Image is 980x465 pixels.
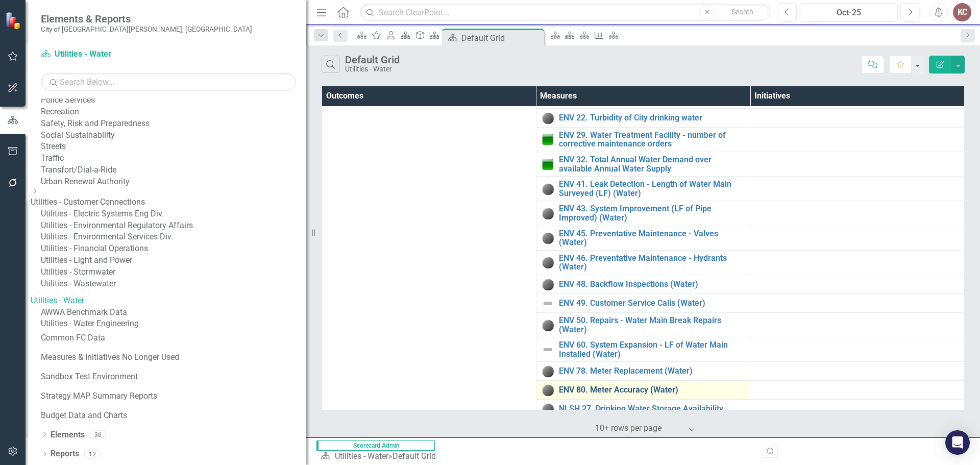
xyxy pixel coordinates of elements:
[536,108,750,127] td: Double-Click to Edit Right Click for Context Menu
[536,152,750,176] td: Double-Click to Edit Right Click for Context Menu
[51,429,85,441] a: Elements
[559,131,745,149] a: ENV 29. Water Treatment Facility - number of corrective maintenance orders
[542,207,554,219] img: No Information
[41,278,306,290] a: Utilities - Wastewater
[800,3,898,21] button: Oct-25
[536,127,750,152] td: Double-Click to Edit Right Click for Context Menu
[536,293,750,312] td: Double-Click to Edit Right Click for Context Menu
[5,11,23,29] img: ClearPoint Strategy
[41,390,306,402] a: Strategy MAP Summary Reports
[542,232,554,244] img: No Information
[945,430,970,455] div: Open Intercom Messenger
[559,254,745,272] a: ENV 46. Preventative Maintenance - Hydrants (Water)
[731,8,753,16] span: Search
[41,94,306,106] a: Police Services
[393,451,436,461] div: Default Grid
[559,340,745,358] a: ENV 60. System Expansion - LF of Water Main Installed (Water)
[559,280,745,289] a: ENV 48. Backflow Inspections (Water)
[536,400,750,419] td: Double-Click to Edit Right Click for Context Menu
[542,183,554,195] img: No Information
[41,266,306,278] a: Utilities - Stormwater
[542,344,554,356] img: Not Defined
[953,3,971,21] button: KC
[803,7,894,19] div: Oct-25
[31,295,306,307] a: Utilities - Water
[559,299,745,308] a: ENV 49. Customer Service Calls (Water)
[536,362,750,381] td: Double-Click to Edit Right Click for Context Menu
[542,133,554,145] img: On Target
[542,403,554,415] img: No Information
[41,25,252,33] small: City of [GEOGRAPHIC_DATA][PERSON_NAME], [GEOGRAPHIC_DATA]
[559,404,745,413] a: NLSH 27. Drinking Water Storage Availability
[542,384,554,396] img: No Information
[542,256,554,268] img: No Information
[51,448,79,460] a: Reports
[345,54,400,65] div: Default Grid
[84,450,101,458] div: 12
[41,220,306,232] a: Utilities - Environmental Regulatory Affairs
[536,201,750,226] td: Double-Click to Edit Right Click for Context Menu
[360,4,770,21] input: Search ClearPoint...
[41,231,306,243] a: Utilities - Environmental Services Div.
[41,153,306,164] a: Traffic
[41,73,296,91] input: Search Below...
[536,177,750,201] td: Double-Click to Edit Right Click for Context Menu
[559,155,745,173] a: ENV 32. Total Annual Water Demand over available Annual Water Supply
[316,440,435,451] span: Scorecard Admin
[41,352,306,363] a: Measures & Initiatives No Longer Used
[536,226,750,250] td: Double-Click to Edit Right Click for Context Menu
[41,141,306,153] a: Streets
[542,112,554,124] img: No Information
[536,312,750,337] td: Double-Click to Edit Right Click for Context Menu
[542,365,554,377] img: No Information
[559,204,745,222] a: ENV 43. System Improvement (LF of Pipe Improved) (Water)
[461,32,542,44] div: Default Grid
[559,316,745,334] a: ENV 50. Repairs - Water Main Break Repairs (Water)
[41,307,306,319] a: AWWA Benchmark Data
[345,65,400,73] div: Utilities - Water
[41,243,306,255] a: Utilities - Financial Operations
[41,318,306,330] a: Utilities - Water Engineering
[41,106,306,118] a: Recreation
[41,255,306,266] a: Utilities - Light and Power
[41,332,306,344] a: Common FC Data
[41,130,306,141] a: Social Sustainability
[335,451,388,461] a: Utilities - Water
[536,381,750,400] td: Double-Click to Edit Right Click for Context Menu
[559,385,745,395] a: ENV 80. Meter Accuracy (Water)
[31,197,306,208] a: Utilities - Customer Connections
[321,451,440,462] div: »
[41,176,306,188] a: Urban Renewal Authority
[41,208,306,220] a: Utilities - Electric Systems Eng Div.
[559,180,745,198] a: ENV 41. Leak Detection - Length of Water Main Surveyed (LF) (Water)
[41,118,306,130] a: Safety, Risk and Preparedness
[542,297,554,309] img: Not Defined
[41,164,306,176] a: Transfort/Dial-a-Ride
[717,5,768,19] button: Search
[41,13,252,25] span: Elements & Reports
[536,250,750,275] td: Double-Click to Edit Right Click for Context Menu
[536,275,750,293] td: Double-Click to Edit Right Click for Context Menu
[41,410,306,422] a: Budget Data and Charts
[542,319,554,331] img: No Information
[41,48,168,60] a: Utilities - Water
[559,229,745,247] a: ENV 45. Preventative Maintenance - Valves (Water)
[536,337,750,362] td: Double-Click to Edit Right Click for Context Menu
[542,278,554,290] img: No Information
[542,158,554,170] img: On Target
[559,113,745,123] a: ENV 22. Turbidity of City drinking water
[41,371,306,383] a: Sandbox Test Environment
[90,430,106,439] div: 36
[559,366,745,376] a: ENV 78. Meter Replacement (Water)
